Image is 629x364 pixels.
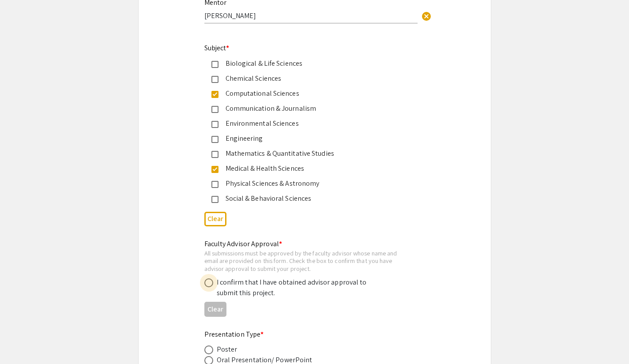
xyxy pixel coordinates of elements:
button: Clear [418,7,435,24]
div: Engineering [218,133,404,144]
div: Biological & Life Sciences [218,58,404,69]
input: Type Here [204,11,418,20]
div: Communication & Journalism [218,103,404,114]
div: All submissions must be approved by the faculty advisor whose name and email are provided on this... [204,249,411,273]
mat-label: Presentation Type [204,330,264,339]
span: cancel [421,11,432,22]
div: I confirm that I have obtained advisor approval to submit this project. [217,277,371,298]
div: Physical Sciences & Astronomy [218,178,404,189]
div: Medical & Health Sciences [218,163,404,174]
div: Poster [217,344,237,355]
button: Clear [204,302,226,316]
button: Clear [204,212,226,226]
div: Computational Sciences [218,88,404,99]
iframe: Chat [7,324,38,357]
div: Environmental Sciences [218,118,404,129]
div: Social & Behavioral Sciences [218,193,404,204]
mat-label: Subject [204,43,230,53]
div: Chemical Sciences [218,73,404,84]
mat-label: Faculty Advisor Approval [204,239,282,248]
div: Mathematics & Quantitative Studies [218,148,404,159]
